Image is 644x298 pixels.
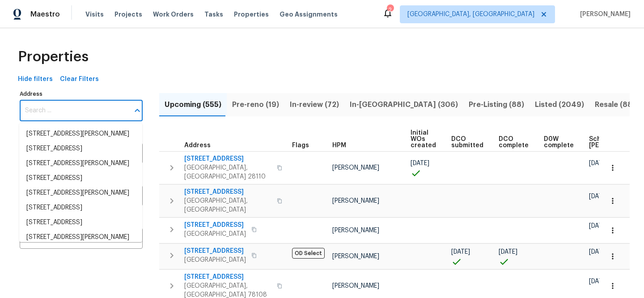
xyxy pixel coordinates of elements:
[20,100,129,121] input: Search ...
[184,221,246,230] span: [STREET_ADDRESS]
[20,91,143,97] label: Address
[589,193,608,200] span: [DATE]
[19,127,142,141] li: [STREET_ADDRESS][PERSON_NAME]
[19,215,142,230] li: [STREET_ADDRESS]
[184,272,271,281] span: [STREET_ADDRESS]
[184,163,271,181] span: [GEOGRAPHIC_DATA], [GEOGRAPHIC_DATA] 28110
[19,186,142,200] li: [STREET_ADDRESS][PERSON_NAME]
[184,230,246,238] span: [GEOGRAPHIC_DATA]
[184,247,246,255] span: [STREET_ADDRESS]
[332,142,346,149] span: HPM
[234,10,269,19] span: Properties
[595,98,640,111] span: Resale (885)
[332,227,379,234] span: [PERSON_NAME]
[165,98,221,111] span: Upcoming (555)
[292,142,309,149] span: Flags
[280,10,338,19] span: Geo Assignments
[204,11,223,17] span: Tasks
[19,171,142,186] li: [STREET_ADDRESS]
[407,10,534,19] span: [GEOGRAPHIC_DATA], [GEOGRAPHIC_DATA]
[184,255,246,264] span: [GEOGRAPHIC_DATA]
[544,136,574,149] span: D0W complete
[292,248,325,259] span: OD Select
[56,71,102,88] button: Clear Filters
[19,200,142,215] li: [STREET_ADDRESS]
[131,104,144,117] button: Close
[387,5,393,14] div: 2
[85,10,104,19] span: Visits
[332,283,379,289] span: [PERSON_NAME]
[499,249,517,255] span: [DATE]
[451,136,483,149] span: DCO submitted
[153,10,194,19] span: Work Orders
[184,196,271,214] span: [GEOGRAPHIC_DATA], [GEOGRAPHIC_DATA]
[332,253,379,260] span: [PERSON_NAME]
[19,230,142,254] li: [STREET_ADDRESS][PERSON_NAME][PERSON_NAME]
[589,160,608,166] span: [DATE]
[18,74,53,85] span: Hide filters
[451,249,470,255] span: [DATE]
[469,98,524,111] span: Pre-Listing (88)
[589,136,640,149] span: Scheduled [PERSON_NAME]
[114,10,142,19] span: Projects
[535,98,584,111] span: Listed (2049)
[14,71,56,88] button: Hide filters
[184,187,271,196] span: [STREET_ADDRESS]
[30,10,60,19] span: Maestro
[332,165,379,171] span: [PERSON_NAME]
[499,136,529,149] span: DCO complete
[411,130,436,149] span: Initial WOs created
[60,74,99,85] span: Clear Filters
[576,10,631,19] span: [PERSON_NAME]
[184,154,271,163] span: [STREET_ADDRESS]
[290,98,339,111] span: In-review (72)
[332,198,379,204] span: [PERSON_NAME]
[350,98,458,111] span: In-[GEOGRAPHIC_DATA] (306)
[589,278,608,285] span: [DATE]
[18,52,89,61] span: Properties
[589,223,608,229] span: [DATE]
[589,249,608,255] span: [DATE]
[232,98,279,111] span: Pre-reno (19)
[411,160,429,166] span: [DATE]
[19,156,142,171] li: [STREET_ADDRESS][PERSON_NAME]
[19,141,142,156] li: [STREET_ADDRESS]
[184,142,211,149] span: Address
